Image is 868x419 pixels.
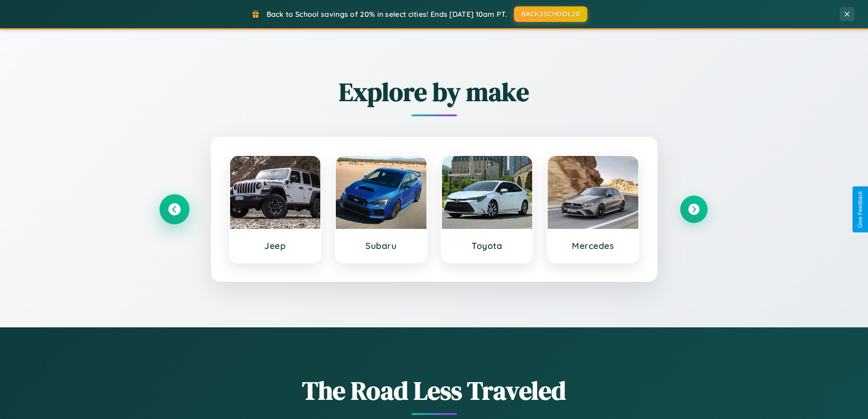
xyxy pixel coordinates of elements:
[345,240,417,251] h3: Subaru
[161,373,708,408] h1: The Road Less Traveled
[267,10,507,19] span: Back to School savings of 20% in select cities! Ends [DATE] 10am PT.
[161,74,708,109] h2: Explore by make
[239,240,312,251] h3: Jeep
[514,6,587,22] button: BACK2SCHOOL20
[857,191,863,228] div: Give Feedback
[557,240,629,251] h3: Mercedes
[451,240,524,251] h3: Toyota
